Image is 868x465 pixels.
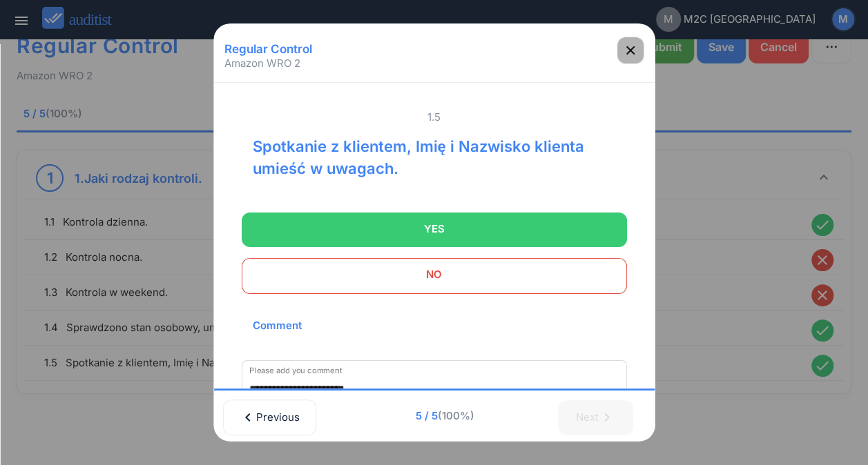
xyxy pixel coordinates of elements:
[242,110,627,124] span: 1.5
[242,304,313,348] h2: Comment
[259,261,610,288] span: NO
[240,409,256,426] i: chevron_left
[336,408,554,424] span: 5 / 5
[259,215,610,243] span: YES
[249,378,619,401] textarea: Please add you comment
[220,37,317,61] h1: Regular Control
[223,399,316,435] button: Previous
[224,57,300,70] span: Amazon WRO 2
[242,124,627,179] div: Spotkanie z klientem, Imię i Nazwisko klienta umieść w uwagach.
[241,402,298,433] div: Previous
[438,409,474,422] span: (100%)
